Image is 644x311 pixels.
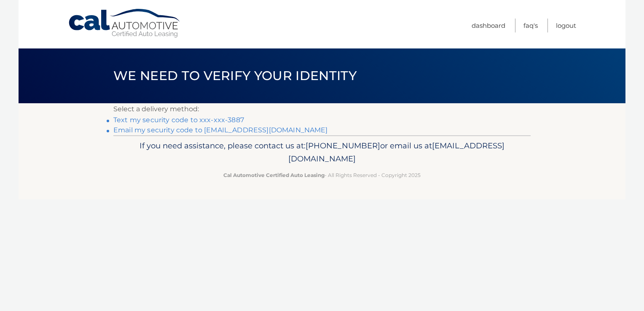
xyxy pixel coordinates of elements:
p: - All Rights Reserved - Copyright 2025 [119,171,525,180]
a: Email my security code to [EMAIL_ADDRESS][DOMAIN_NAME] [113,126,328,134]
strong: Cal Automotive Certified Auto Leasing [223,172,325,178]
span: [PHONE_NUMBER] [306,141,380,150]
a: Logout [556,19,576,32]
p: If you need assistance, please contact us at: or email us at [119,139,525,166]
a: Cal Automotive [68,8,182,38]
span: We need to verify your identity [113,68,357,83]
p: Select a delivery method: [113,103,531,115]
a: FAQ's [523,19,538,32]
a: Text my security code to xxx-xxx-3887 [113,116,244,124]
a: Dashboard [472,19,505,32]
